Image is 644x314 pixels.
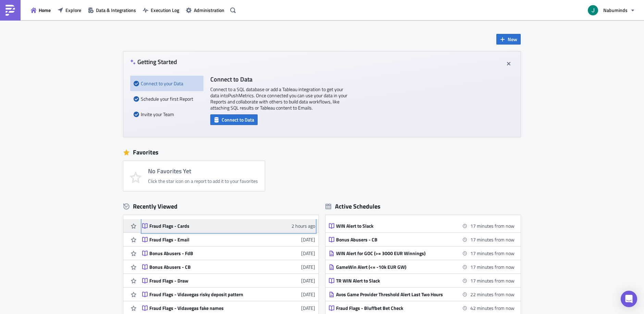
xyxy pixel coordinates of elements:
[470,250,515,257] time: 2025-08-15 14:00
[329,219,515,233] a: WIN Alert to Slack17 minutes from now
[210,76,347,83] h4: Connect to Data
[142,219,315,233] a: Fraud Flags - Cards2 hours ago
[301,291,315,298] time: 2025-08-06T12:52:17Z
[142,274,315,287] a: Fraud Flags - Draw[DATE]
[123,201,319,212] div: Recently Viewed
[603,7,628,14] span: Nabuminds
[292,222,315,229] time: 2025-08-15T08:39:47Z
[301,263,315,271] time: 2025-08-06T12:52:27Z
[329,247,515,260] a: WIN Alert for GOC (>= 3000 EUR Winnings)17 minutes from now
[39,7,51,14] span: Home
[470,304,515,312] time: 2025-08-15 14:25
[130,58,177,65] h4: Getting Started
[151,7,179,14] span: Execution Log
[148,178,258,184] div: Click the star icon on a report to add it to your favorites
[336,278,456,284] div: TR WIN Alert to Slack
[149,264,269,270] div: Bonus Abusers - CB
[148,168,258,175] h4: No Favorites Yet
[149,223,269,229] div: Fraud Flags - Cards
[210,114,258,125] button: Connect to Data
[336,250,456,256] div: WIN Alert for GOC (>= 3000 EUR Winnings)
[584,3,639,18] button: Nabuminds
[587,4,599,16] img: Avatar
[65,7,81,14] span: Explore
[142,233,315,246] a: Fraud Flags - Email[DATE]
[336,305,456,311] div: Fraud Flags - Bluffbet Bet Check
[134,76,200,91] div: Connect to your Data
[470,291,515,298] time: 2025-08-15 14:05
[222,116,254,123] span: Connect to Data
[123,147,521,158] div: Favorites
[470,263,515,271] time: 2025-08-15 14:00
[142,288,315,301] a: Fraud Flags - Vidavegas risky deposit pattern[DATE]
[5,5,16,16] img: PushMetrics
[194,7,224,14] span: Administration
[139,5,183,15] button: Execution Log
[470,222,515,229] time: 2025-08-15 14:00
[301,236,315,243] time: 2025-08-06T13:06:42Z
[301,250,315,257] time: 2025-08-06T12:54:42Z
[134,106,200,122] div: Invite your Team
[336,237,456,243] div: Bonus Abusers - CB
[496,34,521,45] button: New
[96,7,136,14] span: Data & Integrations
[325,202,381,210] div: Active Schedules
[149,250,269,256] div: Bonus Abusers - FdB
[508,36,517,43] span: New
[336,264,456,270] div: GameWin Alert (<= -10k EUR GW)
[149,278,269,284] div: Fraud Flags - Draw
[134,91,200,106] div: Schedule your first Report
[210,115,258,123] a: Connect to Data
[142,260,315,274] a: Bonus Abusers - CB[DATE]
[621,291,637,307] div: Open Intercom Messenger
[329,233,515,246] a: Bonus Abusers - CB17 minutes from now
[149,237,269,243] div: Fraud Flags - Email
[329,288,515,301] a: Avos Game Provider Threshold Alert Last Two Hours22 minutes from now
[149,305,269,311] div: Fraud Flags - Vidavegas fake names
[336,223,456,229] div: WIN Alert to Slack
[210,86,347,111] p: Connect to a SQL database or add a Tableau integration to get your data into PushMetrics . Once c...
[27,5,54,15] button: Home
[301,304,315,312] time: 2025-08-06T12:52:07Z
[183,5,228,15] button: Administration
[470,277,515,284] time: 2025-08-15 14:00
[301,277,315,284] time: 2025-08-06T12:52:23Z
[149,291,269,298] div: Fraud Flags - Vidavegas risky deposit pattern
[142,247,315,260] a: Bonus Abusers - FdB[DATE]
[85,5,139,15] button: Data & Integrations
[336,291,456,298] div: Avos Game Provider Threshold Alert Last Two Hours
[329,274,515,287] a: TR WIN Alert to Slack17 minutes from now
[54,5,85,15] button: Explore
[329,260,515,274] a: GameWin Alert (<= -10k EUR GW)17 minutes from now
[470,236,515,243] time: 2025-08-15 14:00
